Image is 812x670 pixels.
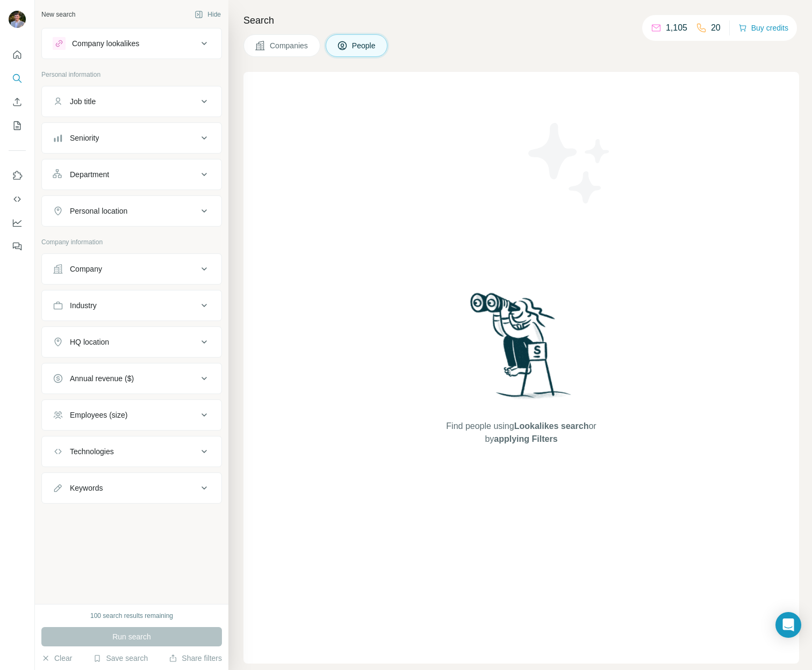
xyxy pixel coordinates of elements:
p: Company information [41,237,222,247]
div: Department [70,169,109,180]
div: Seniority [70,133,99,143]
div: Industry [70,300,97,311]
button: Feedback [9,237,26,256]
img: Avatar [9,11,26,28]
div: Keywords [70,483,103,493]
div: Company lookalikes [72,38,139,49]
button: Use Surfe API [9,190,26,209]
button: My lists [9,116,26,135]
button: Company lookalikes [42,31,221,56]
button: Employees (size) [42,402,221,428]
button: Department [42,162,221,187]
div: Open Intercom Messenger [775,612,801,638]
button: Clear [41,653,72,664]
span: Lookalikes search [514,421,589,431]
span: Companies [270,40,309,51]
div: Job title [70,96,96,107]
button: Quick start [9,45,26,64]
img: Surfe Illustration - Woman searching with binoculars [465,290,577,410]
button: Enrich CSV [9,92,26,112]
button: Seniority [42,125,221,151]
div: Technologies [70,446,114,457]
p: Personal information [41,70,222,79]
span: People [352,40,377,51]
div: Personal location [70,206,127,216]
button: Hide [187,6,228,23]
button: Industry [42,293,221,318]
div: New search [41,10,75,19]
button: Personal location [42,198,221,224]
button: Save search [93,653,148,664]
img: Surfe Illustration - Stars [521,115,618,212]
button: Company [42,256,221,282]
button: Job title [42,89,221,114]
button: Dashboard [9,213,26,232]
button: Use Surfe on LinkedIn [9,166,26,185]
button: Annual revenue ($) [42,366,221,391]
p: 1,105 [666,21,687,34]
button: Technologies [42,439,221,464]
div: HQ location [70,337,109,347]
button: Search [9,69,26,88]
div: Employees (size) [70,410,127,420]
button: HQ location [42,329,221,355]
button: Share filters [169,653,222,664]
div: Annual revenue ($) [70,373,134,384]
span: applying Filters [494,434,557,443]
button: Keywords [42,475,221,501]
h4: Search [243,13,799,28]
div: 100 search results remaining [90,611,173,621]
button: Buy credits [738,20,788,35]
div: Company [70,264,102,274]
span: Find people using or by [435,420,607,446]
p: 20 [711,21,721,34]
